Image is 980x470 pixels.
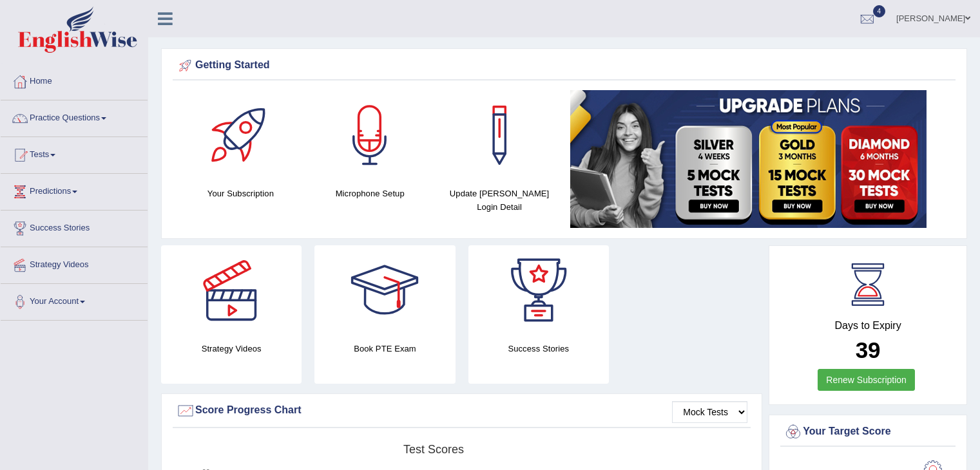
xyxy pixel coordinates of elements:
b: 39 [856,337,881,362]
h4: Days to Expiry [783,320,952,332]
h4: Success Stories [468,342,609,355]
a: Success Stories [1,211,148,243]
tspan: Test scores [403,443,464,456]
img: small5.jpg [570,90,927,228]
a: Renew Subscription [818,369,915,391]
a: Strategy Videos [1,247,148,279]
div: Your Target Score [783,422,952,442]
a: Home [1,64,148,96]
h4: Your Subscription [182,187,299,200]
div: Getting Started [176,56,952,75]
h4: Strategy Videos [161,342,302,355]
h4: Microphone Setup [312,187,428,200]
a: Tests [1,137,148,169]
span: 4 [873,5,886,17]
a: Predictions [1,174,148,206]
a: Your Account [1,284,148,316]
a: Practice Questions [1,100,148,133]
h4: Book PTE Exam [314,342,455,355]
h4: Update [PERSON_NAME] Login Detail [441,187,558,214]
div: Score Progress Chart [176,401,747,420]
